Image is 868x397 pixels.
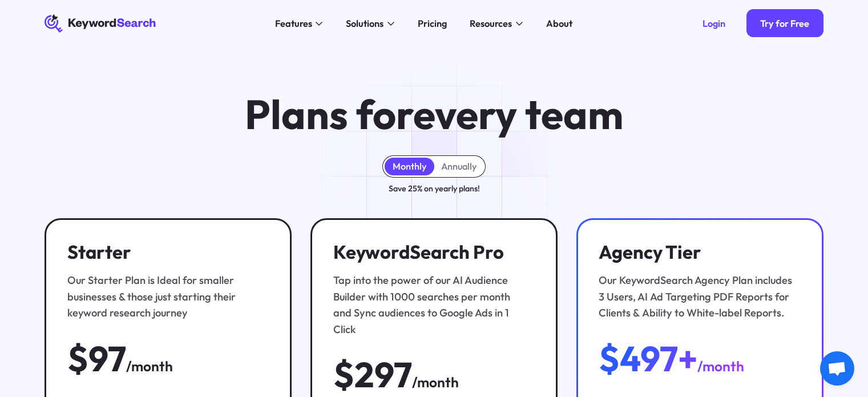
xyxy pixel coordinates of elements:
div: Our Starter Plan is Ideal for smaller businesses & those just starting their keyword research jou... [67,272,263,322]
a: About [539,14,579,33]
div: Our KeywordSearch Agency Plan includes 3 Users, AI Ad Targeting PDF Reports for Clients & Ability... [599,272,794,322]
div: Resources [470,17,512,31]
a: Open chat [820,351,854,386]
div: Annually [441,161,477,172]
span: every team [413,89,623,140]
div: Login [703,18,725,29]
a: Try for Free [746,9,823,37]
h3: Starter [67,241,263,263]
div: $97 [67,340,126,378]
h1: Plans for [245,93,623,137]
div: $497+ [599,340,697,378]
a: Login [688,9,739,37]
div: $297 [333,356,412,394]
div: /month [126,355,173,377]
div: /month [412,371,459,393]
div: Solutions [346,17,383,31]
div: Pricing [418,17,447,31]
div: Features [275,17,312,31]
div: /month [697,355,744,377]
div: Save 25% on yearly plans! [389,182,480,195]
a: Pricing [410,14,454,33]
div: About [546,17,572,31]
h3: Agency Tier [599,241,794,263]
h3: KeywordSearch Pro [333,241,529,263]
div: Monthly [393,161,426,172]
div: Try for Free [760,18,809,29]
div: Tap into the power of our AI Audience Builder with 1000 searches per month and Sync audiences to ... [333,272,529,338]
